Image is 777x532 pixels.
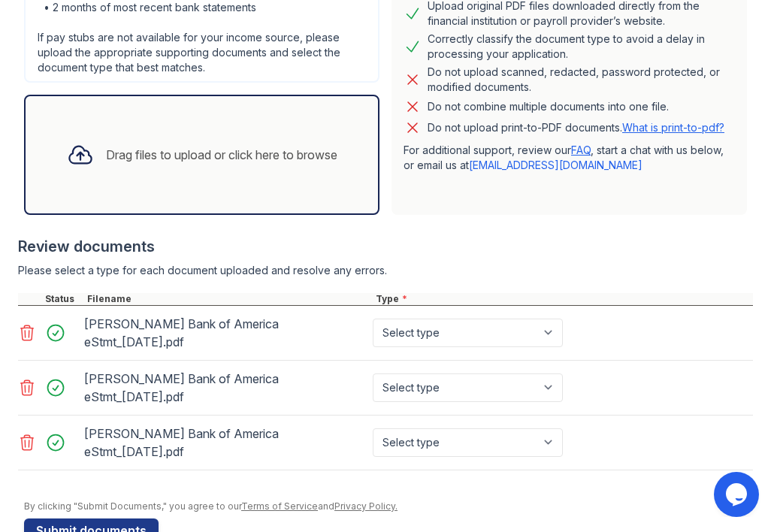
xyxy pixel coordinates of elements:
div: [PERSON_NAME] Bank of America eStmt_[DATE].pdf [84,422,367,464]
div: Please select a type for each document uploaded and resolve any errors. [18,263,753,278]
iframe: chat widget [714,472,762,517]
div: Drag files to upload or click here to browse [106,146,337,164]
div: Do not combine multiple documents into one file. [428,98,669,116]
div: Do not upload scanned, redacted, password protected, or modified documents. [428,65,735,95]
div: Status [42,293,84,305]
div: Filename [84,293,373,305]
div: By clicking "Submit Documents," you agree to our and [24,500,753,512]
p: Do not upload print-to-PDF documents. [428,120,724,135]
div: [PERSON_NAME] Bank of America eStmt_[DATE].pdf [84,367,367,409]
div: Review documents [18,236,753,257]
a: FAQ [571,144,591,156]
a: Terms of Service [241,500,318,512]
p: For additional support, review our , start a chat with us below, or email us at [404,143,735,173]
div: Type [373,293,753,305]
a: [EMAIL_ADDRESS][DOMAIN_NAME] [469,159,642,171]
div: Correctly classify the document type to avoid a delay in processing your application. [428,32,735,62]
a: What is print-to-pdf? [622,121,724,134]
a: Privacy Policy. [334,500,398,512]
div: [PERSON_NAME] Bank of America eStmt_[DATE].pdf [84,312,367,354]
